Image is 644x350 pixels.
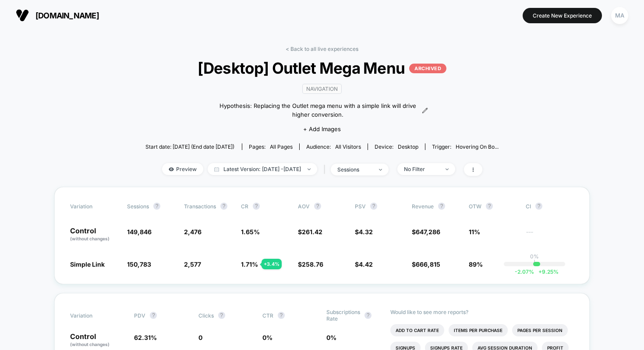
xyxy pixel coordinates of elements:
span: 4.42 [359,261,373,268]
span: All Visitors [335,143,361,150]
a: < Back to all live experiences [286,46,358,52]
button: ? [370,203,377,210]
span: Simple Link [70,261,105,268]
p: 0% [530,253,539,260]
button: [DOMAIN_NAME] [13,8,102,22]
span: -2.07 % [515,268,534,275]
div: sessions [337,166,372,173]
span: desktop [398,143,418,150]
span: 9.25 % [534,268,559,275]
span: + Add Images [303,125,341,132]
span: 1.65 % [241,228,260,236]
span: Variation [70,203,118,210]
span: $ [298,228,322,236]
button: ? [486,203,493,210]
span: $ [298,261,323,268]
span: (without changes) [70,342,110,347]
button: ? [220,203,227,210]
span: 666,815 [416,261,440,268]
button: ? [535,203,542,210]
li: Pages Per Session [512,324,568,336]
span: 1.71 % [241,261,258,268]
span: navigation [302,84,342,94]
span: OTW [469,203,517,210]
span: 89% [469,261,483,268]
span: Hypothesis: Replacing the Outlet mega menu with a simple link will drive higher conversion. [216,102,420,119]
button: ? [314,203,321,210]
button: ? [150,312,157,319]
button: ? [253,203,260,210]
span: Transactions [184,203,216,210]
img: calendar [214,167,219,171]
button: ? [218,312,225,319]
button: ? [278,312,285,319]
span: [DOMAIN_NAME] [35,11,99,20]
span: + [538,268,542,275]
span: 149,846 [127,228,152,236]
span: 4.32 [359,228,373,236]
span: Variation [70,309,118,322]
span: [Desktop] Outlet Mega Menu [163,59,481,77]
span: PDV [134,312,145,319]
div: No Filter [404,166,439,172]
span: 0 % [262,334,272,341]
span: | [322,163,331,176]
span: 2,577 [184,261,201,268]
span: 0 % [326,334,336,341]
p: Control [70,227,118,242]
div: Trigger: [432,143,499,150]
span: $ [412,261,440,268]
span: 150,783 [127,261,151,268]
span: 2,476 [184,228,202,236]
span: 62.31 % [134,334,157,341]
span: Hovering on bo... [456,143,499,150]
span: CR [241,203,248,210]
span: Start date: [DATE] (End date [DATE]) [145,143,234,150]
span: $ [355,228,373,236]
span: CTR [262,312,273,319]
span: Preview [162,163,203,175]
img: end [379,169,382,171]
span: Latest Version: [DATE] - [DATE] [208,163,317,175]
span: $ [355,261,373,268]
img: end [446,168,449,170]
p: Control [70,333,125,348]
div: Audience: [306,143,361,150]
span: all pages [270,143,293,150]
span: (without changes) [70,236,110,241]
span: 258.76 [302,261,323,268]
li: Add To Cart Rate [390,324,444,336]
span: 11% [469,228,480,236]
div: MA [611,7,628,24]
button: ? [364,312,372,319]
span: 261.42 [302,228,322,236]
button: ? [438,203,445,210]
span: Revenue [412,203,434,210]
p: | [534,260,535,266]
span: 0 [198,334,202,341]
img: Visually logo [16,9,29,22]
img: end [308,168,311,170]
span: 647,286 [416,228,440,236]
p: ARCHIVED [409,64,446,73]
div: + 3.4 % [262,259,282,269]
span: PSV [355,203,366,210]
div: Pages: [249,143,293,150]
li: Items Per Purchase [449,324,508,336]
button: ? [153,203,160,210]
button: MA [609,7,631,25]
span: Device: [368,143,425,150]
span: --- [526,229,574,242]
p: Would like to see more reports? [390,309,574,315]
span: AOV [298,203,310,210]
span: Subscriptions Rate [326,309,360,322]
span: $ [412,228,440,236]
span: Sessions [127,203,149,210]
span: Clicks [198,312,214,319]
span: CI [526,203,574,210]
button: Create New Experience [523,8,602,23]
